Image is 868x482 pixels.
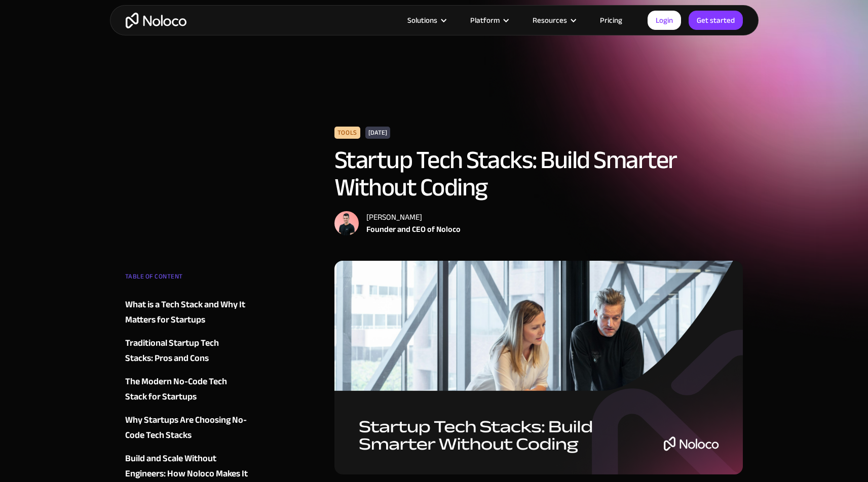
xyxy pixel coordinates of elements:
a: Traditional Startup Tech Stacks: Pros and Cons [125,336,248,366]
a: home [126,13,186,28]
div: Resources [520,14,587,27]
a: Get started [689,11,743,30]
div: [PERSON_NAME] [366,211,461,223]
div: Platform [458,14,520,27]
h1: Startup Tech Stacks: Build Smarter Without Coding [334,146,743,201]
a: What is a Tech Stack and Why It Matters for Startups [125,297,248,328]
div: Resources [533,14,567,27]
div: Solutions [395,14,458,27]
div: Tools [334,127,360,139]
div: [DATE] [365,127,390,139]
div: Platform [470,14,500,27]
div: Solutions [407,14,437,27]
div: TABLE OF CONTENT [125,269,248,289]
a: Login [648,11,681,30]
a: Why Startups Are Choosing No-Code Tech Stacks [125,413,248,443]
img: Startup Tech Stacks: Build Smarter Without Coding [334,261,743,474]
div: Founder and CEO of Noloco [366,223,461,235]
a: The Modern No-Code Tech Stack for Startups [125,374,248,405]
a: Pricing [587,14,635,27]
